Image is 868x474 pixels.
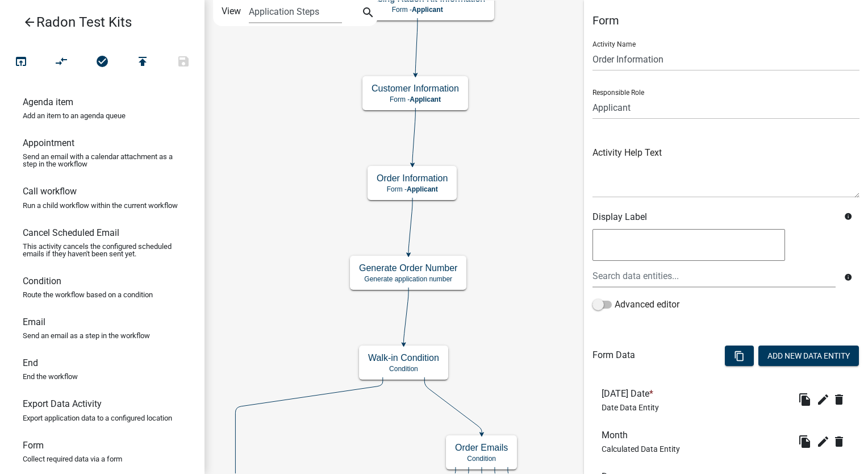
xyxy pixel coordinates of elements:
i: file_copy [798,435,812,448]
button: Publish [122,50,163,74]
button: content_copy [725,346,754,366]
h5: Walk-in Condition [368,352,439,363]
h6: Agenda item [23,97,73,107]
label: Advanced editor [592,298,679,311]
h6: Condition [23,276,61,286]
i: info [844,273,852,281]
i: delete [832,435,846,448]
i: save [177,55,190,70]
h6: Display Label [592,211,836,222]
p: Condition [455,455,508,463]
h5: Form [592,14,859,27]
span: Applicant [410,95,441,103]
h6: [DATE] Date [602,388,659,399]
p: Condition [368,365,439,373]
h5: Customer Information [372,83,459,94]
button: file_copy [796,433,814,451]
i: arrow_back [23,15,36,31]
h5: Order Emails [455,442,508,453]
h6: Export Data Activity [23,398,102,409]
i: file_copy [798,393,812,406]
i: compare_arrows [55,55,69,70]
p: Collect required data via a form [23,455,122,463]
h5: Generate Order Number [359,263,457,273]
span: Date Data Entity [602,403,659,412]
h6: Call workflow [23,186,77,197]
h6: End [23,357,38,368]
i: edit [816,435,830,448]
p: Export application data to a configured location [23,414,172,422]
p: Route the workflow based on a condition [23,291,153,298]
wm-modal-confirm: Delete [832,390,850,409]
i: edit [816,393,830,406]
button: delete [832,390,850,409]
p: This activity cancels the configured scheduled emails if they haven't been sent yet. [23,243,182,257]
h6: Email [23,317,45,327]
i: search [361,6,375,22]
wm-modal-confirm: Bulk Actions [725,352,754,361]
i: delete [832,393,846,406]
button: Add New Data Entity [758,346,859,366]
p: Form - [372,95,459,103]
h6: Month [602,430,680,440]
i: content_copy [734,351,745,361]
span: Calculated Data Entity [602,444,680,454]
a: Radon Test Kits [9,9,186,35]
p: Run a child workflow within the current workflow [23,202,178,209]
p: Add an item to an agenda queue [23,112,126,119]
h5: Order Information [377,173,448,184]
input: Search data entities... [592,264,836,288]
h6: Form Data [592,350,635,360]
button: edit [814,433,832,451]
p: Form - [377,185,448,193]
p: Send an email as a step in the workflow [23,332,150,339]
i: info [844,213,852,221]
i: open_in_browser [14,55,28,70]
button: search [359,5,377,23]
h6: Form [23,440,44,451]
button: No problems [82,50,123,74]
i: publish [136,55,149,70]
span: Applicant [407,185,438,193]
p: Form - [349,6,485,14]
p: Send an email with a calendar attachment as a step in the workflow [23,153,182,168]
div: Workflow actions [1,50,204,77]
h6: Appointment [23,138,74,148]
button: delete [832,433,850,451]
span: Applicant [412,6,443,14]
button: edit [814,390,832,409]
button: Save [163,50,204,74]
i: check_circle [95,55,109,70]
button: Test Workflow [1,50,41,74]
button: file_copy [796,390,814,409]
p: End the workflow [23,373,78,380]
wm-modal-confirm: Delete [832,433,850,451]
h6: Cancel Scheduled Email [23,227,119,238]
button: Auto Layout [41,50,82,74]
p: Generate application number [359,275,457,283]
